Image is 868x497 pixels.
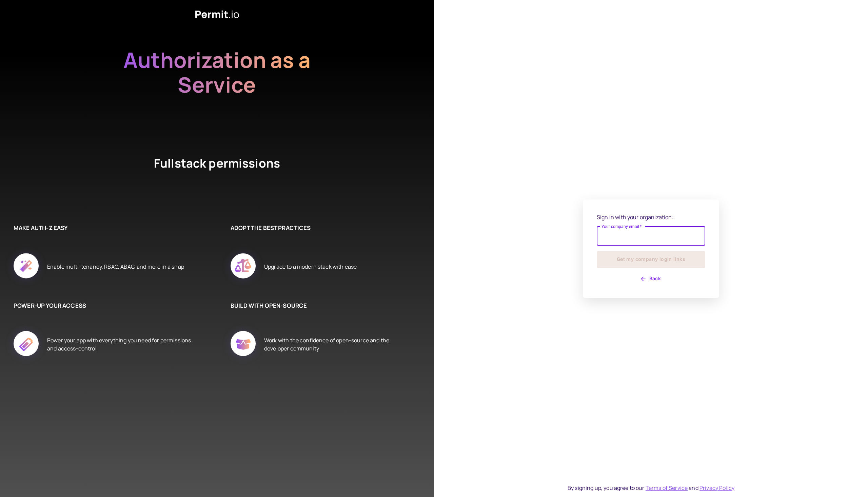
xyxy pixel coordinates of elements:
h6: MAKE AUTH-Z EASY [14,224,197,232]
div: By signing up, you agree to our and [568,484,734,492]
h4: Fullstack permissions [129,155,305,196]
h2: Authorization as a Service [102,47,332,122]
a: Terms of Service [646,484,688,492]
p: Sign in with your organization: [597,213,705,221]
h6: ADOPT THE BEST PRACTICES [231,224,414,232]
h6: BUILD WITH OPEN-SOURCE [231,301,414,310]
button: Get my company login links [597,251,705,268]
div: Upgrade to a modern stack with ease [264,246,357,288]
label: Your company email [601,224,642,229]
button: Back [597,273,705,284]
div: Enable multi-tenancy, RBAC, ABAC, and more in a snap [47,246,184,288]
h6: POWER-UP YOUR ACCESS [14,301,197,310]
a: Privacy Policy [699,484,734,492]
div: Work with the confidence of open-source and the developer community [264,323,414,365]
div: Power your app with everything you need for permissions and access-control [47,323,197,365]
